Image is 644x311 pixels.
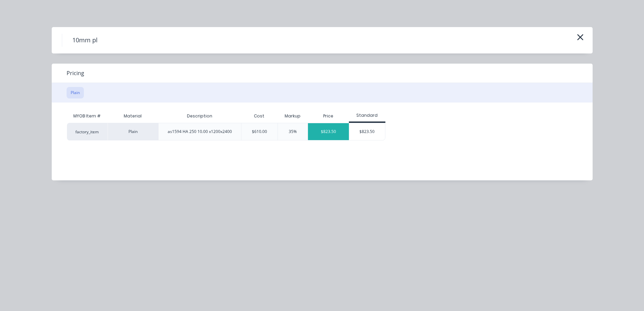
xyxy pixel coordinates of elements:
div: Standard [349,112,386,118]
span: Pricing [67,69,84,77]
div: Price [308,109,349,123]
div: Description [182,108,218,125]
div: factory_item [67,123,108,140]
div: $823.50 [349,123,385,140]
div: Plain [108,123,158,140]
div: $823.50 [308,123,349,140]
h4: 10mm pl [62,34,108,47]
div: MYOB Item # [67,109,108,123]
div: 35% [289,129,297,135]
div: as1594 HA 250 10.00 x1200x2400 [168,129,232,135]
div: $610.00 [252,129,267,135]
div: Material [108,109,158,123]
div: Cost [241,109,278,123]
button: Plain [67,87,84,98]
div: Markup [278,109,308,123]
